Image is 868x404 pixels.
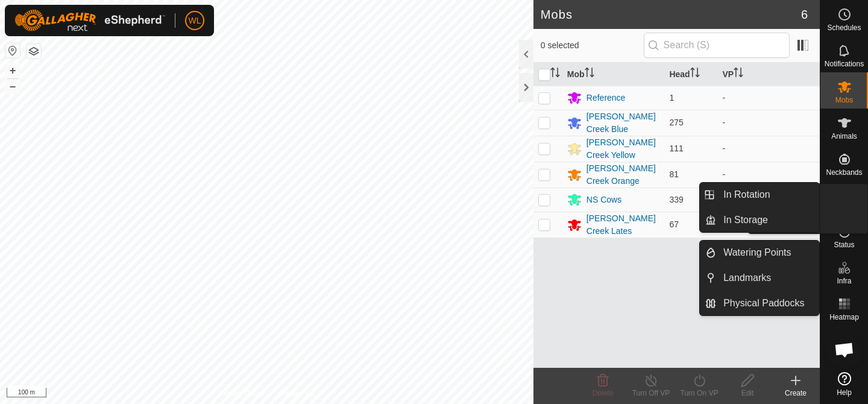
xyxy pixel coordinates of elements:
p-sorticon: Activate to sort [734,69,743,79]
span: 339 [669,195,683,204]
td: - [717,110,820,136]
th: VP [717,63,820,86]
div: NS Cows [587,194,621,206]
li: In Rotation [700,183,819,207]
li: In Storage [700,208,819,232]
button: – [5,79,20,93]
button: Reset Map [5,43,20,58]
li: Physical Paddocks [700,291,819,315]
p-sorticon: Activate to sort [550,69,560,79]
span: Schedules [827,24,861,31]
a: Help [820,367,868,401]
th: Head [664,63,717,86]
span: Notifications [825,60,864,68]
th: Mob [562,63,665,86]
span: Infra [837,277,851,285]
span: Mobs [835,96,853,104]
span: Status [834,241,854,248]
div: Reference [587,92,626,104]
td: - [717,86,820,110]
li: Watering Points [700,241,819,265]
span: Animals [831,133,857,140]
a: Privacy Policy [219,388,264,399]
span: Landmarks [723,271,771,285]
span: 1 [669,93,674,103]
span: 81 [669,169,679,179]
div: Turn Off VP [627,388,675,399]
div: Turn On VP [675,388,723,399]
a: In Rotation [716,183,819,207]
a: In Storage [716,208,819,232]
span: Help [837,389,852,396]
span: 6 [801,5,808,24]
td: - [717,136,820,162]
button: + [5,63,20,78]
h2: Mobs [541,7,801,22]
a: Physical Paddocks [716,291,819,315]
p-sorticon: Activate to sort [585,69,594,79]
span: Heatmap [829,314,859,321]
span: 67 [669,219,679,229]
a: Landmarks [716,266,819,290]
div: [PERSON_NAME] Creek Yellow [587,136,660,162]
span: 111 [669,144,683,153]
span: 275 [669,118,683,127]
img: Gallagher Logo [14,10,165,31]
button: Map Layers [27,44,41,58]
span: Physical Paddocks [723,296,804,311]
div: [PERSON_NAME] Creek Orange [587,162,660,188]
span: Watering Points [723,245,791,260]
div: [PERSON_NAME] Creek Blue [587,110,660,136]
td: - [717,162,820,188]
input: Search (S) [644,33,790,58]
span: In Storage [723,213,768,227]
p-sorticon: Activate to sort [690,69,700,79]
div: [PERSON_NAME] Creek Lates [587,212,660,238]
div: Create [772,388,820,399]
a: Watering Points [716,241,819,265]
span: Delete [593,389,614,397]
div: Open chat [826,332,863,368]
span: In Rotation [723,188,770,202]
span: WL [189,14,201,27]
li: Landmarks [700,266,819,290]
span: Neckbands [826,169,862,176]
div: Edit [723,388,772,399]
span: 0 selected [541,39,644,52]
a: Contact Us [278,388,314,399]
